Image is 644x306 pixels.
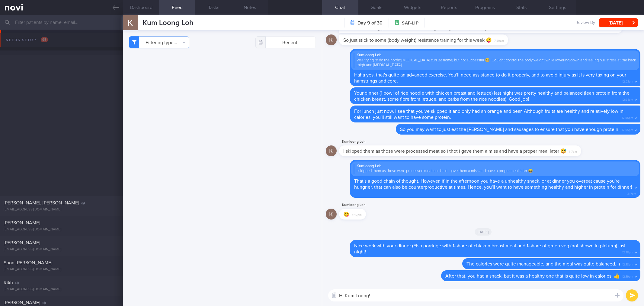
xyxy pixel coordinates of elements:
div: Needs setup [4,36,50,44]
strong: Day 9 of 30 [357,20,383,26]
span: 12:38pm [622,261,633,267]
span: 😋 [343,212,349,217]
div: Was trying to do the nordic [MEDICAL_DATA] curl (at home) but not successful 😅. Couldnt control t... [354,58,637,68]
span: 12:53pm [622,78,633,84]
span: Kum Loong Loh [143,19,194,27]
div: [EMAIL_ADDRESS][DOMAIN_NAME] [4,287,119,292]
span: 12:38pm [622,249,633,255]
span: The calories were quite manageable, and the meal was quite balanced. :) [466,262,620,266]
div: Kumloong Loh [354,53,637,58]
span: 1:17pm [569,148,577,154]
span: [PERSON_NAME] [4,220,40,225]
span: [PERSON_NAME], [PERSON_NAME] [4,200,79,205]
span: 12:55pm [622,126,633,132]
span: 5:42pm [352,211,362,217]
div: [EMAIL_ADDRESS][DOMAIN_NAME] [4,247,119,252]
div: Kumloong Loh [339,201,384,209]
span: I skipped them as those were processed meat so i thot i gave them a miss and have a proper meal l... [343,149,566,154]
span: Review By [575,20,595,26]
span: So you may want to just eat the [PERSON_NAME] and sausages to ensure that you have enough protein. [400,127,620,132]
span: [PERSON_NAME] [4,240,40,245]
span: Rikh [4,280,13,285]
button: [DATE] [599,18,638,27]
span: [PERSON_NAME] [4,300,40,305]
div: I skipped them as those were processed meat so i thot i gave them a miss and have a proper meal l... [354,169,637,174]
span: [DATE] [475,228,492,236]
span: After that, you had a snack, but it was a healthy one that is quite low in calories. 👍 [445,274,620,278]
span: 3:17pm [627,190,636,196]
span: Soon [PERSON_NAME] [4,260,52,265]
div: [EMAIL_ADDRESS][DOMAIN_NAME] [4,227,119,232]
div: [EMAIL_ADDRESS][DOMAIN_NAME] [4,267,119,272]
span: 12:54pm [622,96,633,102]
span: Nice work with your dinner (Fish porridge with 1-share of chicken breast meat and 1-share of gree... [354,243,626,254]
span: That's a good chain of thought. However, if in the afternoon you have a unhealthy snack, or at di... [354,179,632,190]
span: 95 [41,37,48,42]
button: Filtering type... [129,36,189,48]
span: So just stick to some (body weight) resistance training for this week 😛 [343,38,492,43]
span: SAF-LIP [402,20,418,26]
div: Kumloong Loh [339,138,599,145]
span: Your dinner (1 bowl of rice noodle with chicken breast and lettuce) last night was pretty healthy... [354,91,630,102]
span: 12:55pm [622,114,633,120]
div: [EMAIL_ADDRESS][DOMAIN_NAME] [4,207,119,212]
span: 12:39pm [622,273,633,279]
span: 7:59am [494,37,504,43]
span: For lunch just now, I see that you've skipped it and only had an orange and pear. Although fruits... [354,109,623,120]
div: Kumloong Loh [354,164,637,169]
span: Haha yes, that's quite an advanced exercise. You'll need assistance to do it properly, and to avo... [354,73,626,83]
